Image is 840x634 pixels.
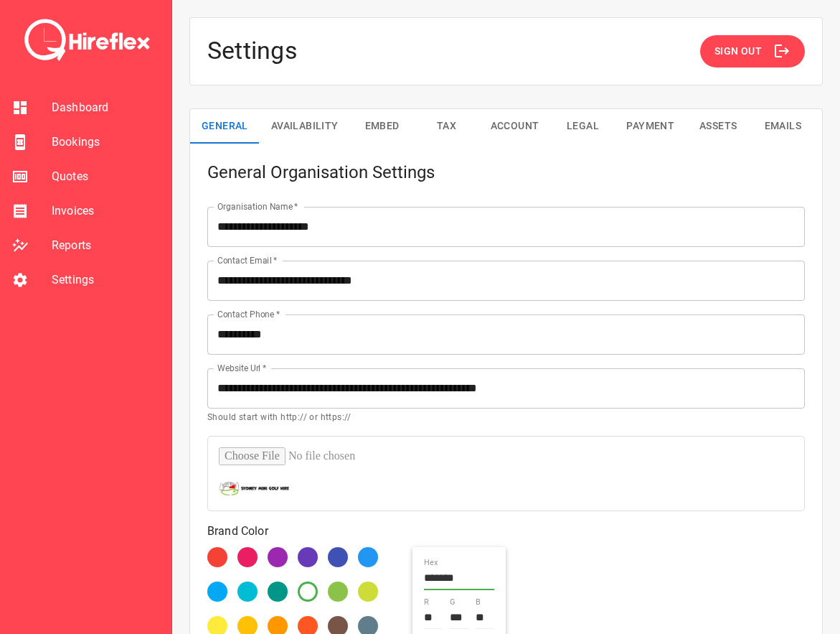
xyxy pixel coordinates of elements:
[268,582,288,602] div: #009688
[217,200,298,213] label: Organisation Name
[207,161,805,184] h5: General Organisation Settings
[217,308,280,320] label: Contact Phone
[217,254,277,266] label: Contact Email
[298,547,318,567] div: #673ab7
[237,582,258,602] div: #00bcd4
[207,411,805,425] p: Should start with http:// or https://
[298,582,318,602] div: #4caf50
[686,109,750,144] button: Assets
[217,362,266,374] label: Website Url
[358,547,378,567] div: #2196f3
[479,109,551,144] button: Account
[52,271,160,289] span: Settings
[207,36,298,66] h4: Settings
[328,547,348,567] div: #3f51b5
[52,168,160,185] span: Quotes
[424,559,438,568] label: hex
[424,598,429,607] label: r
[476,598,481,607] label: b
[52,237,160,254] span: Reports
[358,582,378,602] div: #cddc39
[237,547,258,567] div: #e91e63
[750,109,815,144] button: Emails
[190,109,260,144] button: General
[450,598,456,607] label: g
[52,99,160,116] span: Dashboard
[350,109,415,144] button: Embed
[415,109,479,144] button: Tax
[52,134,160,151] span: Bookings
[268,547,288,567] div: #9c27b0
[207,582,227,602] div: #03a9f4
[615,109,686,144] button: Payment
[219,480,291,497] img: Uploaded
[260,109,350,144] button: Availability
[714,42,762,60] span: Sign Out
[207,547,227,567] div: #f44336
[550,109,615,144] button: Legal
[52,202,160,220] span: Invoices
[328,582,348,602] div: #8bc34a
[207,523,805,540] p: Brand Color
